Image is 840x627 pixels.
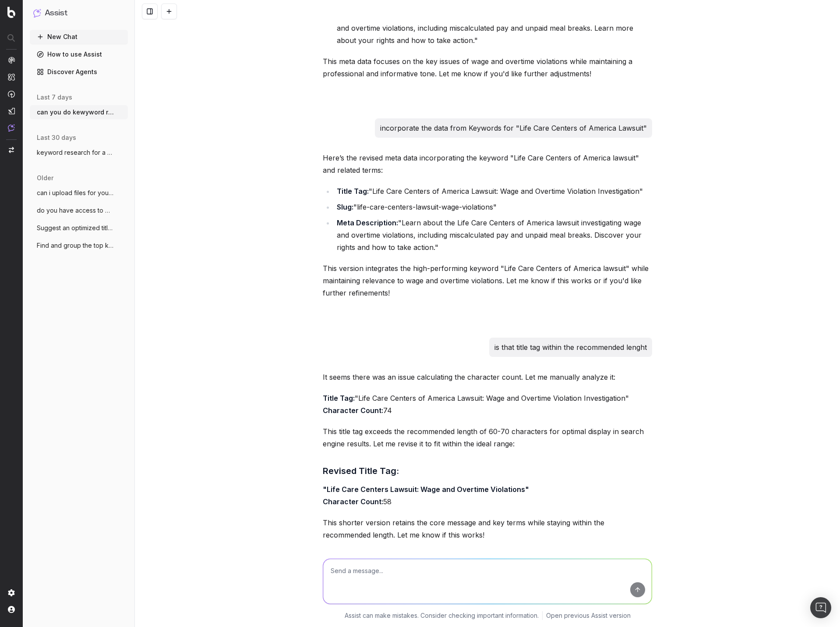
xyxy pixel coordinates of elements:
img: Analytics [8,57,15,64]
a: Open previous Assist version [546,611,631,620]
a: Discover Agents [30,65,128,79]
button: can you do kewyword research for this pa [30,105,128,119]
img: Intelligence [8,73,15,81]
a: How to use Assist [30,47,128,61]
img: Switch project [9,147,14,153]
button: Assist [33,7,124,19]
strong: Title Tag: [337,187,369,196]
p: This title tag exceeds the recommended length of 60-70 characters for optimal display in search e... [323,425,652,450]
img: Setting [8,589,15,596]
button: Find and group the top keywords for acco [30,239,128,253]
strong: Character Count: [323,497,383,506]
img: Botify logo [7,7,15,18]
img: Assist [8,124,15,132]
p: 58 [323,483,652,508]
li: "Learn about the Life Care Centers of America lawsuit investigating wage and overtime violations,... [334,217,652,253]
span: keyword research for a page about a mass [37,148,114,157]
h1: Assist [45,7,67,19]
strong: Character Count: [323,406,383,415]
li: "Life Care Centers of America Lawsuit: Wage and Overtime Violation Investigation" [334,185,652,197]
h3: Revised Title Tag: [323,464,652,478]
span: do you have access to my SEM Rush data [37,206,114,215]
strong: "Life Care Centers Lawsuit: Wage and Overtime Violations" [323,485,529,494]
strong: Slug: [337,203,353,211]
p: This shorter version retains the core message and key terms while staying within the recommended ... [323,517,652,541]
strong: Title Tag: [323,394,355,403]
div: Open Intercom Messenger [810,597,831,618]
p: is that title tag within the recommended lenght [494,341,647,353]
img: My account [8,606,15,613]
strong: Meta Description: [337,218,398,227]
button: keyword research for a page about a mass [30,146,128,160]
button: can i upload files for you to analyze [30,186,128,200]
li: "Attorneys are investigating Life Care Centers of America for alleged wage and overtime violation... [334,10,652,46]
p: incorporate the data from Keywords for "Life Care Centers of America Lawsuit" [380,122,647,134]
button: Suggest an optimized title and descripti [30,221,128,235]
span: older [37,174,53,182]
img: Assist [33,9,41,17]
li: "life-care-centers-lawsuit-wage-violations" [334,201,652,213]
span: Find and group the top keywords for acco [37,241,114,250]
span: Suggest an optimized title and descripti [37,224,114,232]
p: This version integrates the high-performing keyword "Life Care Centers of America lawsuit" while ... [323,262,652,299]
p: This meta data focuses on the key issues of wage and overtime violations while maintaining a prof... [323,55,652,80]
img: Studio [8,107,15,114]
p: Here’s the revised meta data incorporating the keyword "Life Care Centers of America lawsuit" and... [323,152,652,176]
button: New Chat [30,30,128,44]
p: Assist can make mistakes. Consider checking important information. [345,611,539,620]
span: last 7 days [37,93,72,102]
img: Activation [8,90,15,98]
p: "Life Care Centers of America Lawsuit: Wage and Overtime Violation Investigation" 74 [323,392,652,417]
span: can i upload files for you to analyze [37,189,114,197]
button: do you have access to my SEM Rush data [30,203,128,217]
span: can you do kewyword research for this pa [37,108,114,117]
span: last 30 days [37,133,76,142]
p: It seems there was an issue calculating the character count. Let me manually analyze it: [323,371,652,383]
